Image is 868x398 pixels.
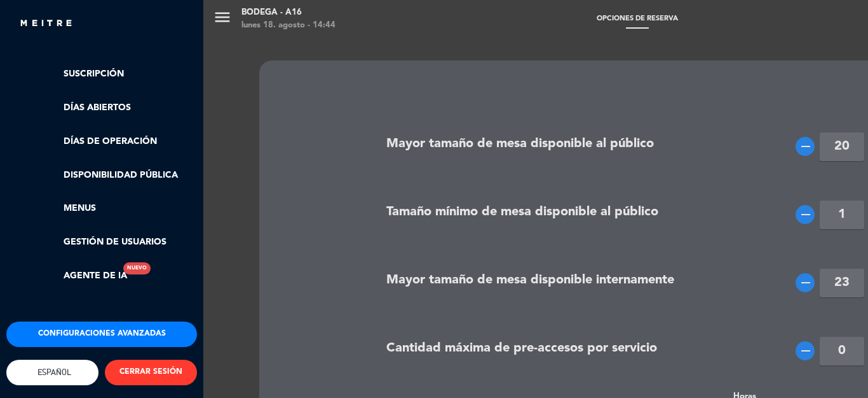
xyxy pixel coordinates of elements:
a: Suscripción [32,67,197,82]
span: Español [34,367,71,377]
img: MEITRE [19,19,73,29]
div: Nuevo [123,262,151,274]
a: Gestión de usuarios [32,235,197,250]
a: Agente de IANuevo [32,269,127,283]
a: Días de Operación [32,134,197,149]
button: Configuraciones avanzadas [6,322,197,347]
a: Disponibilidad pública [32,168,197,183]
a: Días abiertos [32,101,197,115]
button: CERRAR SESIÓN [105,360,197,385]
a: Menus [32,201,197,216]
